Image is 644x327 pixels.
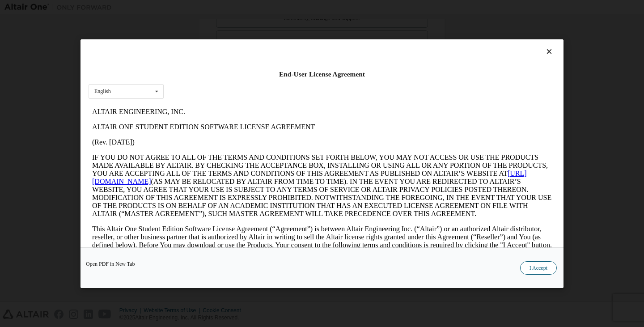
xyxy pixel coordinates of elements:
p: ALTAIR ENGINEERING, INC. [4,4,463,12]
p: (Rev. [DATE]) [4,34,463,42]
a: Open PDF in New Tab [86,261,135,266]
button: I Accept [520,261,557,274]
div: End-User License Agreement [89,70,555,79]
p: This Altair One Student Edition Software License Agreement (“Agreement”) is between Altair Engine... [4,121,463,153]
p: ALTAIR ONE STUDENT EDITION SOFTWARE LICENSE AGREEMENT [4,19,463,27]
a: [URL][DOMAIN_NAME] [4,65,438,81]
p: IF YOU DO NOT AGREE TO ALL OF THE TERMS AND CONDITIONS SET FORTH BELOW, YOU MAY NOT ACCESS OR USE... [4,49,463,114]
div: English [94,89,111,94]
